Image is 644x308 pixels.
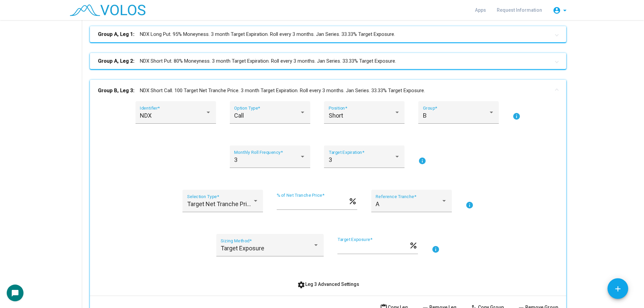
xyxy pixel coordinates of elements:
span: 3 [329,156,332,163]
b: Group A, Leg 1: [98,30,135,38]
span: NDX [140,112,152,119]
mat-expansion-panel-header: Group A, Leg 2:NDX Short Put. 80% Moneyness. 3 month Target Expiration. Roll every 3 months. Jan ... [90,53,566,69]
mat-panel-title: NDX Long Put. 95% Moneyness. 3 month Target Expiration. Roll every 3 months. Jan Series. 33.33% T... [98,30,550,38]
a: Request Information [491,4,547,16]
span: 3 [234,156,237,163]
span: Target Exposure [221,245,264,252]
mat-icon: account_circle [553,6,561,14]
mat-icon: percent [348,196,357,204]
mat-icon: arrow_drop_down [561,6,569,14]
span: B [423,112,427,119]
mat-icon: settings [297,281,305,289]
b: Group A, Leg 2: [98,57,135,65]
a: Apps [470,4,491,16]
mat-icon: add [613,285,622,293]
span: A [376,200,379,207]
mat-panel-title: NDX Short Call. 100 Target Net Tranche Price. 3 month Target Expiration. Roll every 3 months. Jan... [98,87,550,95]
mat-icon: percent [409,241,418,249]
mat-expansion-panel-header: Group B, Leg 3:NDX Short Call. 100 Target Net Tranche Price. 3 month Target Expiration. Roll ever... [90,80,566,101]
span: Apps [475,7,486,13]
b: Group B, Leg 3: [98,87,135,95]
mat-icon: info [466,201,474,209]
span: Call [234,112,244,119]
button: Leg 3 Advanced Settings [292,278,365,290]
mat-icon: info [418,157,426,165]
button: Add icon [607,278,628,299]
span: Leg 3 Advanced Settings [297,282,359,287]
mat-panel-title: NDX Short Put. 80% Moneyness. 3 month Target Expiration. Roll every 3 months. Jan Series. 33.33% ... [98,57,550,65]
span: Short [329,112,343,119]
mat-expansion-panel-header: Group A, Leg 1:NDX Long Put. 95% Moneyness. 3 month Target Expiration. Roll every 3 months. Jan S... [90,26,566,42]
mat-icon: info [432,245,440,253]
mat-icon: chat_bubble [11,289,19,297]
mat-icon: info [513,112,521,120]
span: Request Information [497,7,542,13]
span: Target Net Tranche Price [187,200,254,207]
